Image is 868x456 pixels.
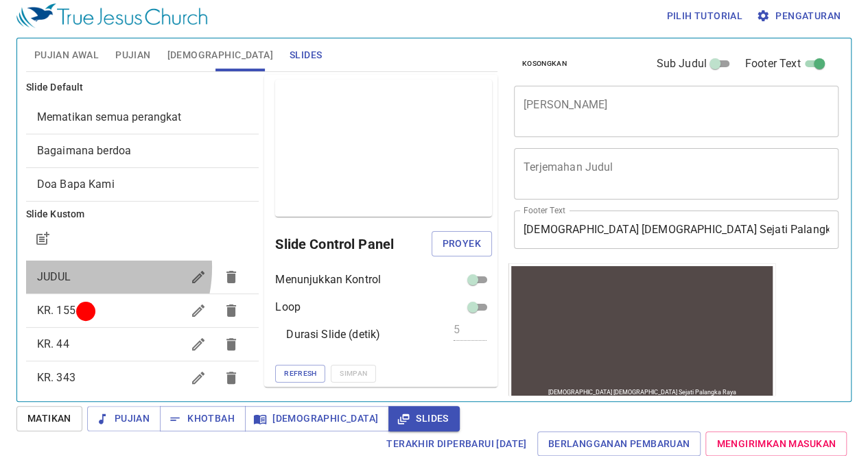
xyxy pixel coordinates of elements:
span: Berlangganan Pembaruan [548,435,690,453]
div: KR. 343 [26,361,259,394]
span: KR. 343 [37,371,75,384]
button: Matikan [16,406,82,431]
button: Pilih tutorial [661,3,748,29]
span: KR. 44 [37,337,69,350]
div: KR. 155 [26,294,259,327]
div: Bagaimana berdoa [26,134,259,167]
span: Footer Text [745,56,801,72]
h6: Slide Default [26,80,259,95]
span: [object Object] [37,110,182,123]
button: [DEMOGRAPHIC_DATA] [245,406,389,431]
p: Durasi Slide (detik) [286,326,380,343]
span: Mengirimkan Masukan [716,435,836,453]
span: Pengaturan [759,8,841,25]
span: [DEMOGRAPHIC_DATA] [256,410,378,427]
iframe: from-child [508,263,775,400]
div: Mematikan semua perangkat [26,101,259,134]
span: Sub Judul [656,56,706,72]
span: Terakhir Diperbarui [DATE] [386,435,526,453]
span: Slides [399,410,448,427]
span: JUDUL [37,270,71,283]
span: [object Object] [37,144,131,157]
p: Menunjukkan Kontrol [275,272,381,288]
span: Khotbah [171,410,235,427]
span: Pujian [98,410,150,427]
button: Khotbah [160,406,246,431]
span: Slides [290,47,322,64]
span: Pujian [115,47,150,64]
h6: Slide Control Panel [275,233,431,255]
button: Pengaturan [753,3,846,29]
span: Pilih tutorial [666,8,742,25]
span: Refresh [284,368,316,380]
button: Kosongkan [514,56,575,72]
div: Doa Bapa Kami [26,168,259,201]
span: Kosongkan [522,58,567,70]
button: Refresh [275,365,325,383]
div: KR. 44 [26,328,259,361]
span: Pujian Awal [34,47,99,64]
button: Pujian [87,406,161,431]
button: Slides [388,406,459,431]
h6: Slide Kustom [26,207,259,222]
span: [object Object] [37,178,115,191]
span: Matikan [27,410,71,427]
button: Proyek [432,231,492,256]
span: [DEMOGRAPHIC_DATA] [167,47,273,64]
span: Proyek [443,235,481,252]
img: True Jesus Church [16,3,207,28]
span: KR. 155 [37,304,75,317]
p: Loop [275,299,301,315]
div: JUDUL [26,261,259,293]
